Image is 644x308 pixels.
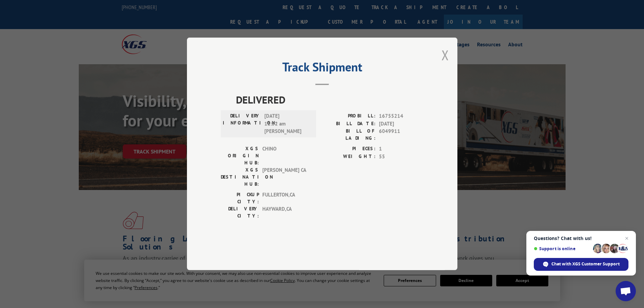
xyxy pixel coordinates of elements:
[221,62,424,75] h2: Track Shipment
[534,236,628,241] span: Questions? Chat with us!
[534,258,628,271] div: Chat with XGS Customer Support
[623,234,631,242] span: Close chat
[223,113,261,136] label: DELIVERY INFORMATION:
[379,145,424,153] span: 1
[262,145,308,167] span: CHINO
[379,128,424,142] span: 6049911
[221,206,259,220] label: DELIVERY CITY:
[379,113,424,120] span: 16755214
[221,191,259,206] label: PICKUP CITY:
[322,113,376,120] label: PROBILL:
[262,167,308,188] span: [PERSON_NAME] CA
[442,46,449,64] button: Close modal
[379,120,424,128] span: [DATE]
[262,191,308,206] span: FULLERTON , CA
[379,153,424,161] span: 55
[262,206,308,220] span: HAYWARD , CA
[221,145,259,167] label: XGS ORIGIN HUB:
[616,281,636,301] div: Open chat
[322,153,376,161] label: WEIGHT:
[322,120,376,128] label: BILL DATE:
[534,246,591,251] span: Support is online
[322,145,376,153] label: PIECES:
[264,113,310,136] span: [DATE] 11:52 am [PERSON_NAME]
[322,128,376,142] label: BILL OF LADING:
[551,261,620,267] span: Chat with XGS Customer Support
[236,92,424,108] span: DELIVERED
[221,167,259,188] label: XGS DESTINATION HUB:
